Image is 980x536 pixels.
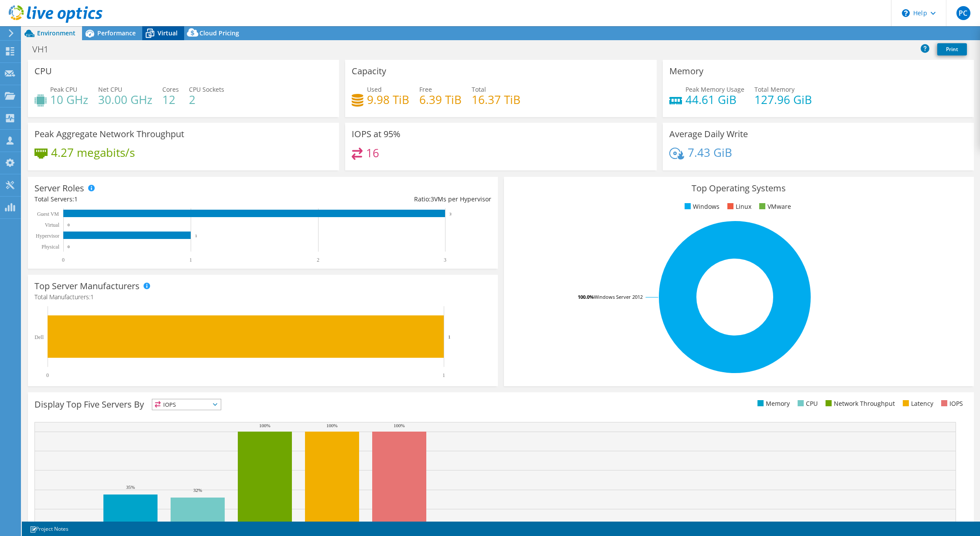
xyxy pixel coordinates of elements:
li: IOPS [939,399,963,408]
span: 1 [90,293,94,301]
text: 0 [68,245,70,249]
span: Peak CPU [50,85,77,93]
text: 100% [326,423,338,428]
span: Performance [97,29,136,37]
span: PC [956,6,970,20]
text: Physical [41,244,59,250]
text: Hypervisor [36,233,59,239]
h4: 6.39 TiB [419,95,462,104]
li: VMware [757,202,791,211]
li: Latency [901,399,933,408]
text: 1 [195,234,197,238]
div: Total Servers: [34,194,263,204]
span: IOPS [152,399,221,410]
span: Total Memory [754,85,795,93]
text: 3 [449,212,452,216]
text: 100% [259,423,271,428]
text: 2 [317,257,319,263]
h3: Top Operating Systems [511,183,967,193]
li: CPU [795,399,818,408]
span: Cloud Pricing [199,29,239,37]
span: Used [367,85,382,93]
h4: 44.61 GiB [685,95,744,104]
h4: 4.27 megabits/s [51,148,135,157]
div: Ratio: VMs per Hypervisor [263,194,491,204]
h4: 2 [189,95,224,104]
span: Environment [37,29,75,37]
tspan: 100.0% [578,294,594,300]
h3: Top Server Manufacturers [34,281,140,291]
li: Memory [755,399,790,408]
h4: 30.00 GHz [98,95,152,104]
a: Print [937,43,967,55]
span: Net CPU [98,85,122,93]
span: Virtual [158,29,178,37]
text: 0 [62,257,65,263]
span: 3 [431,195,434,203]
span: Cores [162,85,179,93]
h4: 127.96 GiB [754,95,812,104]
text: Dell [34,334,44,340]
span: Free [419,85,432,93]
h1: VH1 [28,45,62,54]
text: 1 [442,372,445,378]
span: Total [472,85,486,93]
h3: CPU [34,66,52,76]
svg: \n [902,9,910,17]
text: 1 [189,257,192,263]
h4: 16 [366,148,379,158]
h4: 16.37 TiB [472,95,521,104]
h3: IOPS at 95% [352,129,401,139]
text: 100% [394,423,405,428]
text: 3 [444,257,446,263]
text: Guest VM [37,211,59,217]
h4: 12 [162,95,179,104]
text: 1 [448,334,451,339]
a: Project Notes [24,523,75,534]
h3: Server Roles [34,183,84,193]
span: CPU Sockets [189,85,224,93]
li: Linux [725,202,751,211]
h3: Peak Aggregate Network Throughput [34,129,184,139]
h4: 10 GHz [50,95,88,104]
tspan: Windows Server 2012 [594,294,643,300]
h4: Total Manufacturers: [34,292,491,302]
text: 0 [46,372,49,378]
li: Windows [682,202,720,211]
h4: 9.98 TiB [367,95,409,104]
h3: Capacity [352,66,386,76]
text: 0 [68,223,70,227]
span: Peak Memory Usage [685,85,744,93]
text: 32% [193,488,202,493]
h4: 7.43 GiB [688,148,732,157]
h3: Average Daily Write [669,129,748,139]
li: Network Throughput [823,399,895,408]
text: Virtual [45,222,60,228]
span: 1 [74,195,78,203]
h3: Memory [669,66,703,76]
text: 35% [126,484,135,490]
